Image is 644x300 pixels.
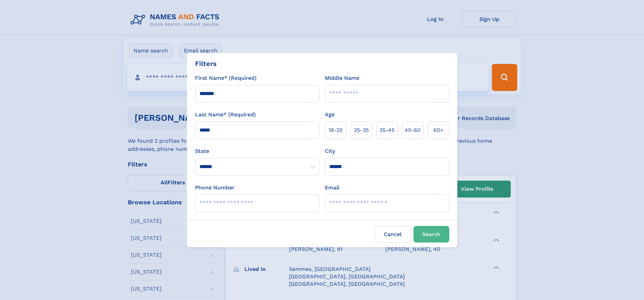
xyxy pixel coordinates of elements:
[195,147,319,155] label: State
[325,184,339,192] label: Email
[325,147,335,155] label: City
[195,184,235,192] label: Phone Number
[325,74,359,82] label: Middle Name
[195,74,257,82] label: First Name* (Required)
[329,126,342,134] span: 18‑25
[433,126,444,134] span: 60+
[413,226,449,243] button: Search
[325,111,335,119] label: Age
[405,126,421,134] span: 45‑60
[379,126,395,134] span: 35‑45
[195,111,256,119] label: Last Name* (Required)
[375,226,411,243] label: Cancel
[354,126,369,134] span: 25‑35
[195,59,217,69] div: Filters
